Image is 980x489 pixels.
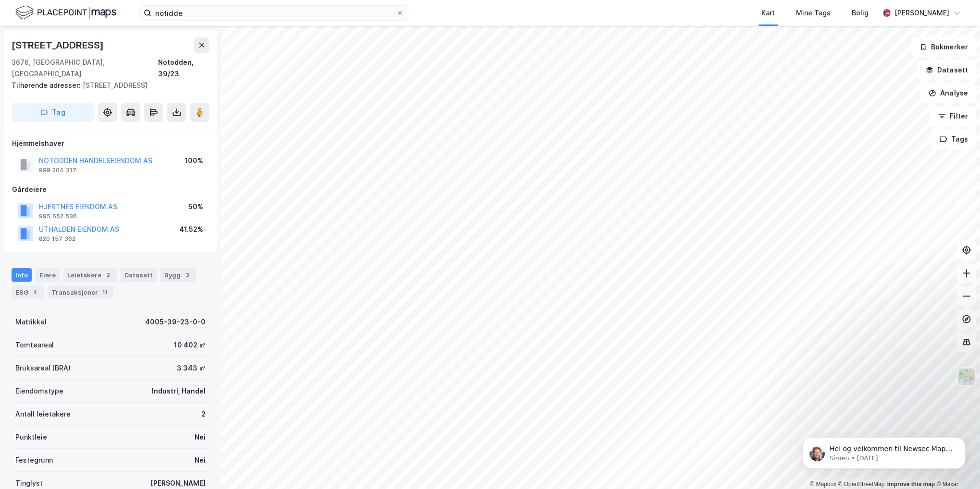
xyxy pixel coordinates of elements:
div: Antall leietakere [15,408,71,420]
a: Improve this map [887,481,935,488]
div: Transaksjoner [48,286,113,299]
div: Tinglyst [15,477,43,489]
div: Nei [195,431,206,443]
div: [PERSON_NAME] [150,477,206,489]
iframe: Intercom notifications message [788,417,980,484]
div: 820 157 362 [39,235,75,243]
div: 995 652 536 [39,213,77,220]
button: Analyse [920,83,976,103]
div: 11 [100,287,110,297]
div: Bolig [852,7,869,19]
div: 3 [183,270,192,280]
a: OpenStreetMap [838,481,885,488]
div: Datasett [121,268,157,282]
div: Matrikkel [15,316,47,328]
div: 999 204 317 [39,167,76,174]
div: 4005-39-23-0-0 [145,316,206,328]
div: Kart [761,7,775,19]
div: Hjemmelshaver [12,138,209,149]
div: ESG [12,286,44,299]
button: Filter [930,107,976,126]
img: logo.f888ab2527a4732fd821a326f86c7f29.svg [15,4,116,21]
div: Mine Tags [796,7,831,19]
div: [STREET_ADDRESS] [12,80,202,91]
span: Tilhørende adresser: [12,81,83,89]
button: Tag [12,103,94,122]
div: Punktleie [15,431,47,443]
div: Eiere [36,268,60,282]
div: Festegrunn [15,454,53,466]
a: Mapbox [810,481,836,488]
img: Z [957,368,976,386]
div: [STREET_ADDRESS] [12,37,106,53]
div: Eiendomstype [15,385,63,397]
button: Bokmerker [911,37,976,57]
div: Tomteareal [15,339,54,351]
div: Info [12,268,32,282]
div: 100% [184,155,203,167]
div: 2 [103,270,113,280]
div: 41.52% [179,224,203,235]
div: 3676, [GEOGRAPHIC_DATA], [GEOGRAPHIC_DATA] [12,57,158,80]
button: Datasett [918,60,976,80]
div: 2 [201,408,206,420]
div: 10 402 ㎡ [174,339,206,351]
input: Søk på adresse, matrikkel, gårdeiere, leietakere eller personer [151,6,396,20]
button: Tags [931,130,976,149]
div: Leietakere [63,268,117,282]
div: 3 343 ㎡ [177,362,206,374]
div: Notodden, 39/23 [158,57,209,80]
div: Bygg [160,268,196,282]
div: Bruksareal (BRA) [15,362,71,374]
div: 50% [188,201,203,213]
div: 4 [30,287,40,297]
div: Gårdeiere [12,184,209,195]
div: Nei [195,454,206,466]
div: [PERSON_NAME] [894,7,949,19]
div: Industri, Handel [152,385,206,397]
